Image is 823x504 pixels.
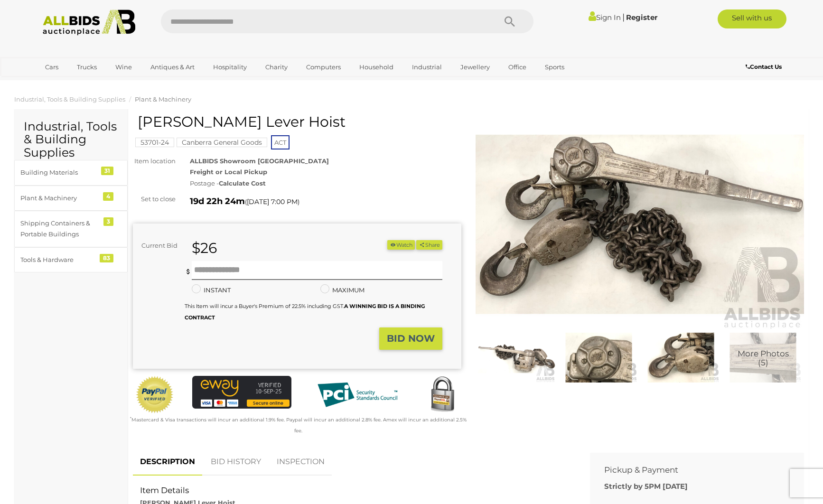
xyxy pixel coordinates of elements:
a: BID HISTORY [204,448,268,476]
h1: [PERSON_NAME] Lever Hoist [138,114,459,130]
span: [DATE] 7:00 PM [247,197,298,206]
button: BID NOW [379,327,442,350]
div: Building Materials [20,167,99,178]
a: Building Materials 31 [14,160,128,185]
a: Tools & Hardware 83 [14,247,128,272]
div: Item location [126,156,183,167]
a: Jewellery [454,59,496,75]
b: Strictly by 5PM [DATE] [604,482,688,491]
a: Industrial, Tools & Building Supplies [14,95,125,103]
div: Plant & Machinery [20,193,99,204]
a: Sign In [589,13,621,22]
mark: 53701-24 [135,138,174,147]
a: Antiques & Art [144,59,201,75]
a: Contact Us [746,62,784,72]
a: Sell with us [718,9,786,28]
a: Hospitality [207,59,253,75]
li: Watch this item [387,240,415,250]
a: Industrial [406,59,448,75]
small: This Item will incur a Buyer's Premium of 22.5% including GST. [185,303,425,320]
a: Office [502,59,533,75]
h2: Pickup & Payment [604,466,776,475]
a: Charity [259,59,294,75]
strong: $26 [192,239,217,257]
button: Watch [387,240,415,250]
span: | [622,12,625,22]
button: Search [486,9,533,33]
a: Trucks [71,59,103,75]
div: Tools & Hardware [20,254,99,265]
h2: Industrial, Tools & Building Supplies [24,120,118,159]
span: ACT [271,135,290,149]
a: [GEOGRAPHIC_DATA] [39,75,119,91]
strong: 19d 22h 24m [190,196,245,206]
b: Contact Us [746,63,782,70]
a: Plant & Machinery [135,95,191,103]
div: 83 [100,254,113,262]
strong: ALLBIDS Showroom [GEOGRAPHIC_DATA] [190,157,329,165]
img: Official PayPal Seal [135,376,174,414]
a: Computers [300,59,347,75]
img: Allbids.com.au [37,9,140,36]
a: INSPECTION [270,448,332,476]
div: Shipping Containers & Portable Buildings [20,218,99,240]
mark: Canberra General Goods [177,138,267,147]
img: eWAY Payment Gateway [192,376,291,409]
strong: BID NOW [387,333,435,344]
label: INSTANT [192,285,231,296]
img: CM Puller Lever Hoist [724,333,802,383]
a: Wine [109,59,138,75]
div: 4 [103,192,113,201]
a: More Photos(5) [724,333,802,383]
img: CM Puller Lever Hoist [476,119,804,330]
a: 53701-24 [135,139,174,146]
div: Current Bid [133,240,185,251]
span: More Photos (5) [738,350,789,367]
a: Sports [539,59,570,75]
a: Canberra General Goods [177,139,267,146]
a: Cars [39,59,65,75]
span: ( ) [245,198,299,205]
div: 3 [103,217,113,226]
img: CM Puller Lever Hoist [560,333,637,383]
div: Postage - [190,178,461,189]
img: CM Puller Lever Hoist [642,333,720,383]
a: Shipping Containers & Portable Buildings 3 [14,211,128,247]
img: Secured by Rapid SSL [423,376,461,414]
h2: Item Details [140,486,569,495]
b: A WINNING BID IS A BINDING CONTRACT [185,303,425,320]
small: Mastercard & Visa transactions will incur an additional 1.9% fee. Paypal will incur an additional... [130,417,467,434]
strong: Calculate Cost [219,179,266,187]
a: Plant & Machinery 4 [14,186,128,211]
button: Share [416,240,442,250]
a: Register [626,13,657,22]
div: 31 [101,167,113,175]
img: CM Puller Lever Hoist [478,333,555,383]
a: Household [353,59,400,75]
div: Set to close [126,194,183,205]
label: MAXIMUM [320,285,365,296]
img: PCI DSS compliant [310,376,405,414]
a: DESCRIPTION [133,448,202,476]
strong: Freight or Local Pickup [190,168,267,176]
